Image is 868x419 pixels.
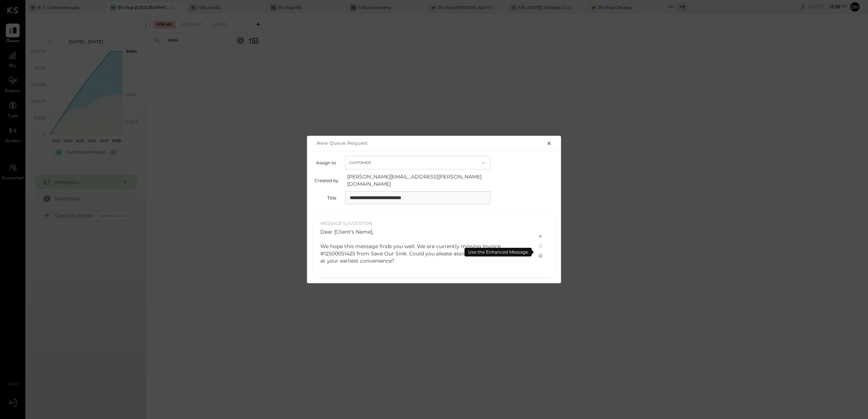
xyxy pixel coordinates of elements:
div: Dear [Client's Name], We hope this message finds you well. We are currently missing Invoice #1250... [320,228,529,308]
label: Title [315,195,336,201]
button: Customer [345,156,490,169]
div: MESSAGE SUGGESTION [320,220,529,226]
label: Assign to [315,160,336,165]
h2: New Queue Request [317,140,368,146]
div: Use the Enhanced Message [465,248,532,256]
span: [PERSON_NAME][EMAIL_ADDRESS][PERSON_NAME][DOMAIN_NAME] [347,173,492,188]
label: Created by [315,178,338,183]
